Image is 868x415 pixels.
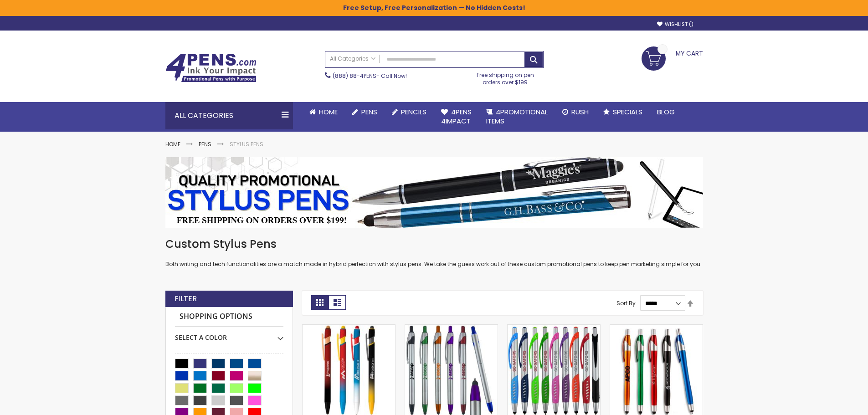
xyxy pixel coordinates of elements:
strong: Shopping Options [175,307,283,327]
span: Home [319,107,338,117]
a: Rush [555,102,596,122]
a: Pens [199,140,211,148]
div: All Categories [165,102,293,129]
span: Pens [361,107,377,117]
a: Pens [345,102,385,122]
a: All Categories [325,51,380,67]
span: Pencils [401,107,426,117]
span: - Call Now! [333,72,407,80]
span: Blog [657,107,675,117]
a: Blog [650,102,682,122]
img: 4Pens Custom Pens and Promotional Products [165,53,257,82]
span: Specials [613,107,642,117]
h1: Custom Stylus Pens [165,237,703,251]
strong: Grid [311,295,329,310]
a: Promotional iSlimster Stylus Click Pen [610,324,703,332]
label: Sort By [616,299,636,307]
a: 4PROMOTIONALITEMS [479,102,555,132]
strong: Filter [175,294,197,304]
a: Specials [596,102,650,122]
a: Home [302,102,345,122]
img: Stylus Pens [165,157,703,228]
div: Both writing and tech functionalities are a match made in hybrid perfection with stylus pens. We ... [165,237,703,268]
a: Lexus Stylus Pen [508,324,600,332]
span: 4PROMOTIONAL ITEMS [486,107,548,126]
div: Free shipping on pen orders over $199 [467,68,544,86]
a: Pencils [385,102,434,122]
a: Slim Jen Silver Stylus [405,324,498,332]
span: Rush [571,107,589,117]
span: 4Pens 4impact [441,107,472,126]
strong: Stylus Pens [230,140,263,148]
div: Select A Color [175,327,283,342]
a: (888) 88-4PENS [333,72,376,80]
a: Home [165,140,180,148]
a: 4Pens4impact [434,102,479,132]
a: Wishlist [657,21,693,28]
span: All Categories [330,55,375,62]
a: Superhero Ellipse Softy Pen with Stylus - Laser Engraved [303,324,395,332]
